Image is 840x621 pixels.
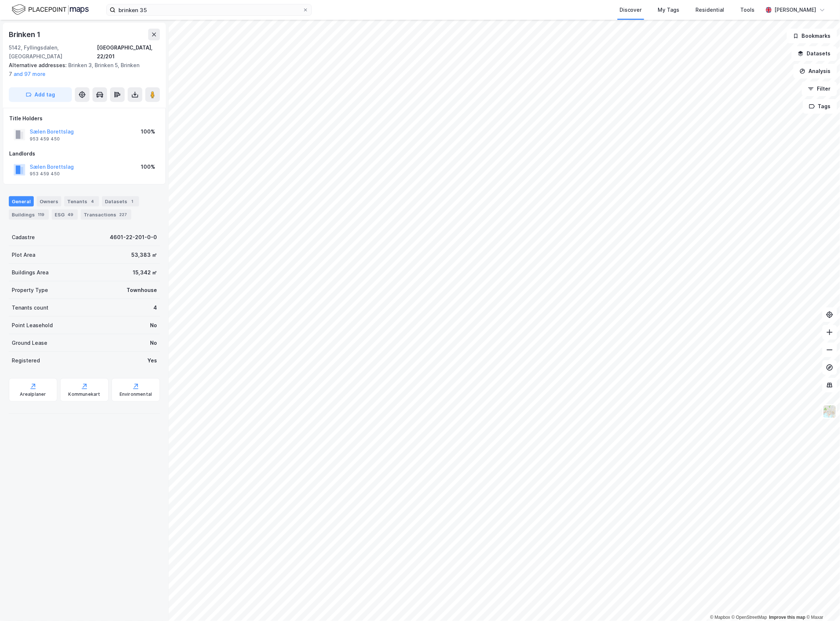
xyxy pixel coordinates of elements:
[12,268,48,277] div: Buildings Area
[30,171,60,177] div: 953 459 450
[68,391,100,397] div: Kommunekart
[133,268,157,277] div: 15,342 ㎡
[12,356,40,365] div: Registered
[803,586,840,621] iframe: Chat Widget
[120,391,152,397] div: Environmental
[9,209,49,220] div: Buildings
[696,6,724,14] div: Residential
[110,233,157,242] div: 4601-22-201-0-0
[118,211,128,218] div: 227
[129,198,136,205] div: 1
[66,211,75,218] div: 49
[153,303,157,312] div: 4
[803,586,840,621] div: Kontrollprogram for chat
[89,198,96,205] div: 4
[741,6,755,14] div: Tools
[12,286,48,295] div: Property Type
[131,251,157,259] div: 53,383 ㎡
[52,209,78,220] div: ESG
[141,162,155,171] div: 100%
[102,196,139,207] div: Datasets
[81,209,131,220] div: Transactions
[30,136,60,142] div: 953 459 450
[658,6,680,14] div: My Tags
[12,321,53,330] div: Point Leasehold
[9,196,34,207] div: General
[147,356,157,365] div: Yes
[9,43,97,61] div: 5142, Fyllingsdalen, [GEOGRAPHIC_DATA]
[9,29,42,40] div: Brinken 1
[127,286,157,295] div: Townhouse
[9,114,160,123] div: Title Holders
[769,615,806,620] a: Improve this map
[802,81,837,96] button: Filter
[36,211,46,218] div: 119
[150,339,157,347] div: No
[823,405,837,419] img: Z
[9,61,154,78] div: Brinken 3, Brinken 5, Brinken 7
[12,339,47,347] div: Ground Lease
[793,64,837,78] button: Analysis
[775,6,817,14] div: [PERSON_NAME]
[732,615,767,620] a: OpenStreetMap
[9,87,72,102] button: Add tag
[12,251,35,259] div: Plot Area
[150,321,157,330] div: No
[792,46,837,61] button: Datasets
[9,62,68,68] span: Alternative addresses:
[620,6,642,14] div: Discover
[787,29,837,43] button: Bookmarks
[37,196,61,207] div: Owners
[97,43,160,61] div: [GEOGRAPHIC_DATA], 22/201
[710,615,730,620] a: Mapbox
[803,99,837,114] button: Tags
[141,127,155,136] div: 100%
[20,391,46,397] div: Arealplaner
[12,303,48,312] div: Tenants count
[116,4,303,15] input: Search by address, cadastre, landlords, tenants or people
[9,149,160,158] div: Landlords
[64,196,99,207] div: Tenants
[12,3,89,16] img: logo.f888ab2527a4732fd821a326f86c7f29.svg
[12,233,35,242] div: Cadastre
